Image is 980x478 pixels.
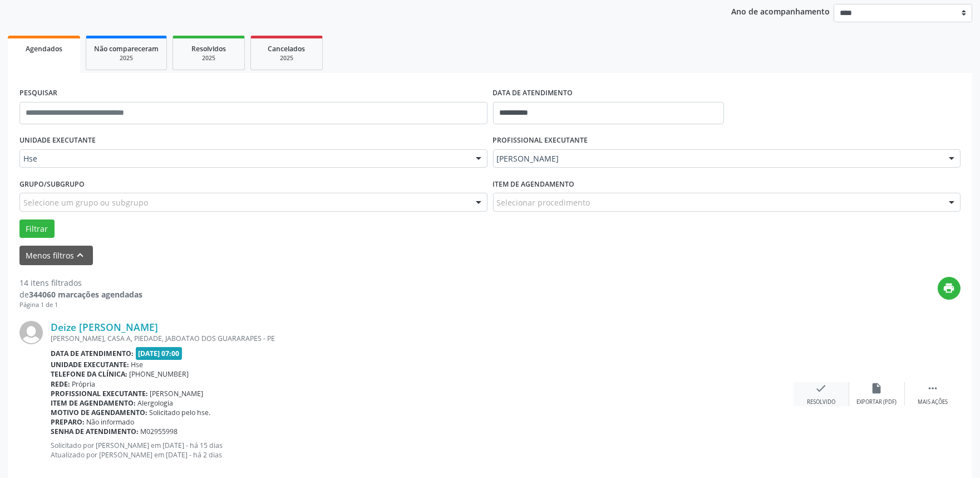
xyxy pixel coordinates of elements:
[94,44,159,53] span: Não compareceram
[23,153,465,164] span: Hse
[731,4,830,18] p: Ano de acompanhamento
[51,441,794,460] p: Solicitado por [PERSON_NAME] em [DATE] - há 15 dias Atualizado por [PERSON_NAME] em [DATE] - há 2...
[29,289,142,300] strong: 344060 marcações agendadas
[19,321,43,344] img: img
[19,85,57,102] label: PESQUISAR
[19,300,142,310] div: Página 1 de 1
[51,408,147,417] b: Motivo de agendamento:
[130,369,189,379] span: [PHONE_NUMBER]
[181,54,237,62] div: 2025
[493,175,575,193] label: Item de agendamento
[807,398,835,406] div: Resolvido
[75,249,87,261] i: keyboard_arrow_up
[51,321,158,333] a: Deize [PERSON_NAME]
[51,389,148,398] b: Profissional executante:
[259,54,314,62] div: 2025
[150,389,204,398] span: [PERSON_NAME]
[938,277,961,300] button: print
[150,408,211,417] span: Solicitado pelo hse.
[87,417,135,427] span: Não informado
[72,379,96,389] span: Própria
[493,132,588,149] label: PROFISSIONAL EXECUTANTE
[138,398,174,408] span: Alergologia
[51,369,127,379] b: Telefone da clínica:
[918,398,948,406] div: Mais ações
[94,54,159,62] div: 2025
[51,427,139,436] b: Senha de atendimento:
[141,427,178,436] span: M02955998
[26,44,62,53] span: Agendados
[19,175,85,193] label: Grupo/Subgrupo
[51,379,70,389] b: Rede:
[51,360,129,369] b: Unidade executante:
[51,334,794,343] div: [PERSON_NAME], CASA A, PIEDADE, JABOATAO DOS GUARARAPES - PE
[268,44,306,53] span: Cancelados
[497,197,590,208] span: Selecionar procedimento
[19,132,96,149] label: UNIDADE EXECUTANTE
[191,44,226,53] span: Resolvidos
[19,246,93,265] button: Menos filtroskeyboard_arrow_up
[131,360,144,369] span: Hse
[497,153,938,164] span: [PERSON_NAME]
[927,382,939,394] i: 
[493,85,573,102] label: DATA DE ATENDIMENTO
[51,398,136,408] b: Item de agendamento:
[23,197,148,208] span: Selecione um grupo ou subgrupo
[51,349,134,358] b: Data de atendimento:
[136,347,183,360] span: [DATE] 07:00
[857,398,897,406] div: Exportar (PDF)
[815,382,828,394] i: check
[943,282,956,294] i: print
[19,220,55,238] button: Filtrar
[19,289,142,300] div: de
[19,277,142,289] div: 14 itens filtrados
[51,417,85,427] b: Preparo:
[871,382,883,394] i: insert_drive_file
